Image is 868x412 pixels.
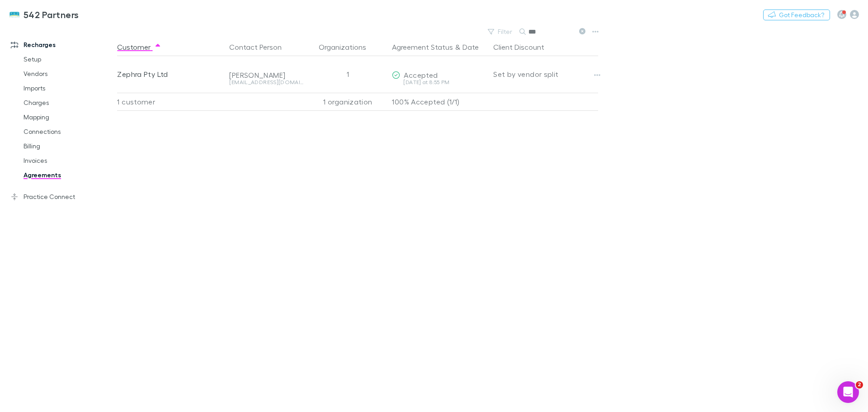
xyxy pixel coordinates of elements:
div: 1 organization [307,93,388,111]
a: Recharges [2,38,122,52]
div: Zephra Pty Ltd [117,56,222,92]
a: Imports [14,81,122,95]
a: Agreements [14,168,122,182]
a: Connections [14,124,122,139]
button: Got Feedback? [763,9,830,20]
div: [PERSON_NAME] [229,71,303,80]
a: Billing [14,139,122,153]
div: 1 [307,56,388,92]
button: Client Discount [493,38,555,56]
a: Setup [14,52,122,66]
button: Date [462,38,479,56]
button: Filter [483,26,518,37]
div: Set by vendor split [493,56,598,92]
button: Customer [117,38,161,56]
a: Practice Connect [2,189,122,204]
div: 1 customer [117,93,226,111]
div: [EMAIL_ADDRESS][DOMAIN_NAME] [229,80,303,85]
a: Charges [14,95,122,110]
a: Invoices [14,153,122,168]
h3: 542 Partners [24,9,79,20]
span: Accepted [404,71,438,79]
button: Agreement Status [392,38,453,56]
p: 100% Accepted (1/1) [392,93,486,110]
img: 542 Partners's Logo [9,9,20,20]
a: Vendors [14,66,122,81]
a: Mapping [14,110,122,124]
iframe: Intercom live chat [837,381,859,403]
button: Contact Person [229,38,292,56]
div: & [392,38,486,56]
span: 2 [856,381,863,388]
div: [DATE] at 8:55 PM [392,80,486,85]
a: 542 Partners [4,4,85,25]
button: Organizations [319,38,377,56]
